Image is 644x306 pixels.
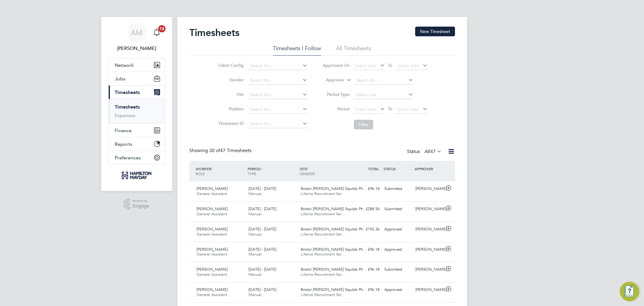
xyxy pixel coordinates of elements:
[301,247,367,252] span: Bristol [PERSON_NAME] Squibb Ph…
[248,247,276,252] span: [DATE] - [DATE]
[273,45,321,56] li: Timesheets I Follow
[197,292,227,297] span: General Assistant
[121,171,152,180] img: hamiltonmayday-logo-retina.png
[351,204,382,214] div: £288.54
[197,252,227,257] span: General Assistant
[109,124,165,137] button: Finance
[151,23,163,42] a: 12
[413,285,444,295] div: [PERSON_NAME]
[109,151,165,164] button: Preferences
[248,211,261,216] span: Manual
[355,63,376,68] span: Select date
[382,265,413,275] div: Submitted
[413,163,444,174] div: APPROVER
[115,104,140,110] a: Timesheets
[115,141,132,147] span: Reports
[248,292,261,297] span: Manual
[197,191,227,196] span: General Assistant
[354,91,413,99] input: Select one
[197,226,228,232] span: [PERSON_NAME]
[248,232,261,237] span: Manual
[322,92,350,97] label: Period Type
[322,106,350,112] label: Period
[620,282,639,301] button: Engage Resource Center
[248,191,261,196] span: Manual
[109,58,165,72] button: Network
[246,163,298,179] div: PERIOD
[108,171,165,180] a: Go to home page
[336,45,371,56] li: All Timesheets
[351,245,382,255] div: £96.18
[248,186,276,191] span: [DATE] - [DATE]
[197,272,227,277] span: General Assistant
[248,62,307,70] input: Search for...
[413,184,444,194] div: [PERSON_NAME]
[413,224,444,234] div: [PERSON_NAME]
[351,184,382,194] div: £96.18
[196,171,205,176] span: ROLE
[368,166,379,171] span: TOTAL
[209,148,220,154] span: 30 of
[382,224,413,234] div: Approved
[248,226,276,232] span: [DATE] - [DATE]
[413,265,444,275] div: [PERSON_NAME]
[194,163,246,179] div: WORKER
[382,285,413,295] div: Approved
[301,186,367,191] span: Bristol [PERSON_NAME] Squibb Ph…
[115,62,134,68] span: Network
[301,226,367,232] span: Bristol [PERSON_NAME] Squibb Ph…
[248,105,307,114] input: Search for...
[248,267,276,272] span: [DATE] - [DATE]
[115,128,132,133] span: Finance
[209,148,252,154] span: 47 Timesheets
[397,63,419,68] span: Select date
[197,211,227,216] span: General Assistant
[301,267,367,272] span: Bristol [PERSON_NAME] Squibb Ph…
[386,61,394,69] span: To
[197,232,227,237] span: General Assistant
[248,91,307,99] input: Search for...
[415,27,455,36] button: New Timesheet
[197,206,228,211] span: [PERSON_NAME]
[301,252,345,257] span: Lifeline Recruitment Ser…
[216,121,244,126] label: Timesheet ID
[430,148,436,155] span: 47
[124,198,149,210] a: Powered byEngage
[382,245,413,255] div: Approved
[197,267,228,272] span: [PERSON_NAME]
[261,166,262,171] span: /
[189,27,239,39] h2: Timesheets
[216,106,244,112] label: Position
[407,148,443,156] div: Status
[355,106,376,112] span: Select date
[216,92,244,97] label: Site
[109,72,165,85] button: Jobs
[354,76,413,85] input: Search for...
[109,86,165,99] button: Timesheets
[382,184,413,194] div: Submitted
[298,163,351,179] div: SITE
[248,120,307,128] input: Search for...
[301,232,345,237] span: Lifeline Recruitment Ser…
[108,23,165,52] a: AM[PERSON_NAME]
[197,287,228,292] span: [PERSON_NAME]
[351,224,382,234] div: £192.36
[301,272,345,277] span: Lifeline Recruitment Ser…
[115,112,135,118] a: Expenses
[413,245,444,255] div: [PERSON_NAME]
[248,252,261,257] span: Manual
[115,90,140,95] span: Timesheets
[413,204,444,214] div: [PERSON_NAME]
[101,17,172,191] nav: Main navigation
[197,247,228,252] span: [PERSON_NAME]
[108,45,165,52] span: Adele Martin
[131,29,143,37] span: AM
[216,63,244,68] label: Client Config
[133,198,149,203] span: Powered by
[301,191,345,196] span: Lifeline Recruitment Ser…
[382,204,413,214] div: Submitted
[211,166,212,171] span: /
[301,211,345,216] span: Lifeline Recruitment Ser…
[133,203,149,209] span: Engage
[351,285,382,295] div: £96.18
